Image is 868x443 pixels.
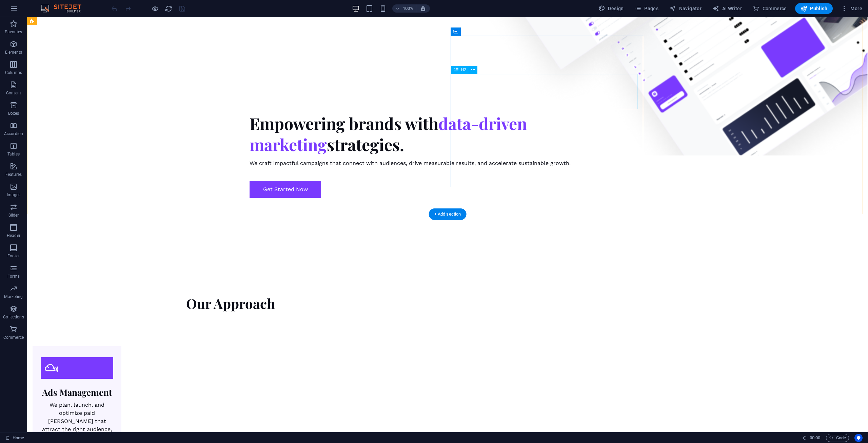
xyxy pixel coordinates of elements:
[667,3,704,14] button: Navigator
[420,5,426,12] i: On resize automatically adjust zoom level to fit chosen device.
[841,5,862,12] span: More
[596,3,627,14] button: Design
[712,5,742,12] span: AI Writer
[3,335,24,340] p: Commerce
[810,434,820,442] span: 00 00
[596,3,627,14] div: Design (Ctrl+Alt+Y)
[7,233,20,238] p: Header
[750,3,790,14] button: Commerce
[635,5,658,12] span: Pages
[165,5,173,13] i: Reload page
[461,68,466,72] span: H2
[5,70,22,75] p: Columns
[3,314,24,320] p: Collections
[164,4,173,13] button: reload
[814,435,815,440] span: :
[5,172,22,177] p: Features
[429,208,467,220] div: + Add section
[8,111,19,116] p: Boxes
[7,151,20,157] p: Tables
[5,50,22,55] p: Elements
[151,4,159,13] button: Click here to leave preview mode and continue editing
[8,213,19,218] p: Slider
[402,4,413,13] h6: 100%
[5,434,24,442] a: Click to cancel selection. Double-click to open Pages
[803,434,821,442] h6: Session time
[6,90,21,96] p: Content
[632,3,661,14] button: Pages
[392,4,416,13] button: 100%
[753,5,787,12] span: Commerce
[838,3,865,14] button: More
[829,434,846,442] span: Code
[7,274,20,279] p: Forms
[7,253,20,259] p: Footer
[669,5,702,12] span: Navigator
[4,131,23,136] p: Accordion
[7,192,21,198] p: Images
[39,4,90,13] img: Editor Logo
[795,3,833,14] button: Publish
[826,434,849,442] button: Code
[598,5,624,12] span: Design
[5,29,22,35] p: Favorites
[801,5,827,12] span: Publish
[4,294,23,299] p: Marketing
[710,3,745,14] button: AI Writer
[854,434,863,442] button: Usercentrics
